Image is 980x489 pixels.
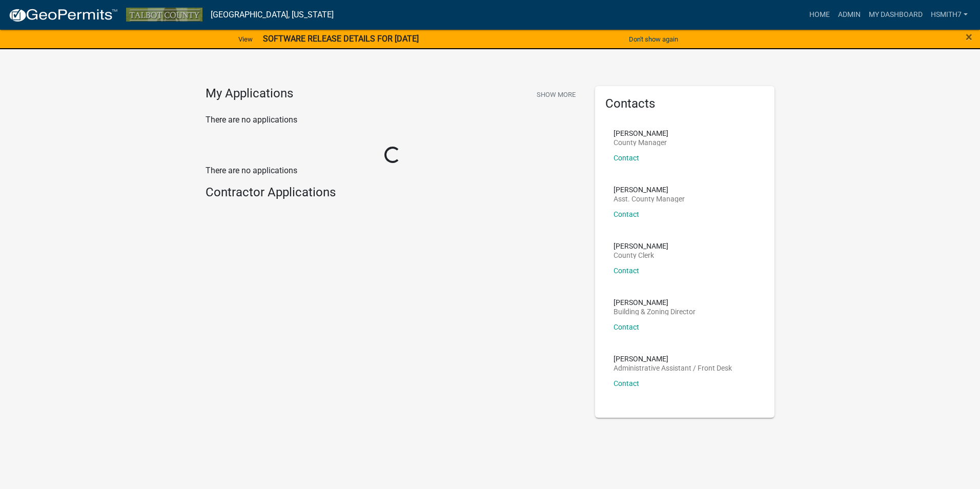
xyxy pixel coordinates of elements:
a: Admin [834,5,865,25]
a: Contact [614,210,639,218]
wm-workflow-list-section: Contractor Applications [206,185,580,204]
p: There are no applications [206,165,580,177]
h5: Contacts [605,96,764,111]
p: Asst. County Manager [614,195,685,202]
p: [PERSON_NAME] [614,242,668,250]
p: [PERSON_NAME] [614,355,732,362]
p: [PERSON_NAME] [614,299,696,306]
p: [PERSON_NAME] [614,130,668,137]
a: Contact [614,267,639,275]
button: Don't show again [625,31,682,48]
p: County Manager [614,139,668,146]
a: hsmith7 [927,5,972,25]
a: Contact [614,323,639,331]
p: [PERSON_NAME] [614,186,685,193]
a: Home [805,5,834,25]
a: View [234,31,257,48]
a: Contact [614,379,639,388]
a: Contact [614,154,639,162]
a: [GEOGRAPHIC_DATA], [US_STATE] [211,6,334,24]
img: Talbot County, Georgia [126,8,202,22]
button: Show More [533,86,580,103]
strong: SOFTWARE RELEASE DETAILS FOR [DATE] [263,34,419,44]
span: × [966,30,972,44]
h4: My Applications [206,86,293,101]
p: Administrative Assistant / Front Desk [614,364,732,372]
p: Building & Zoning Director [614,308,696,315]
button: Close [966,31,972,43]
a: My Dashboard [865,5,927,25]
p: There are no applications [206,114,580,126]
p: County Clerk [614,252,668,259]
h4: Contractor Applications [206,185,580,200]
